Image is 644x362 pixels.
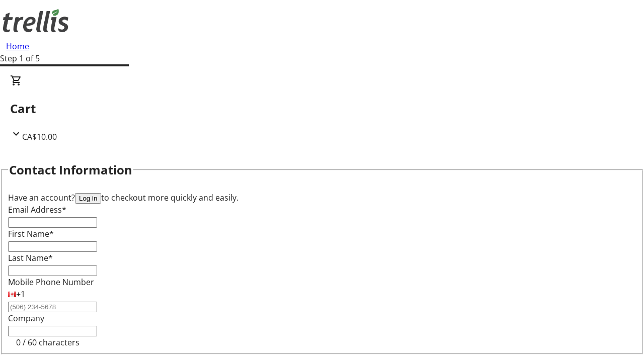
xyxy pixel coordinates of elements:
label: Last Name* [8,252,53,263]
div: CartCA$10.00 [10,74,634,143]
label: Email Address* [8,204,66,215]
label: First Name* [8,228,54,239]
label: Company [8,313,44,324]
span: CA$10.00 [22,131,57,142]
button: Log in [75,193,101,204]
input: (506) 234-5678 [8,302,97,312]
label: Mobile Phone Number [8,277,94,288]
h2: Cart [10,100,634,118]
h2: Contact Information [9,161,132,179]
tr-character-limit: 0 / 60 characters [16,337,79,348]
div: Have an account? to checkout more quickly and easily. [8,192,636,204]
